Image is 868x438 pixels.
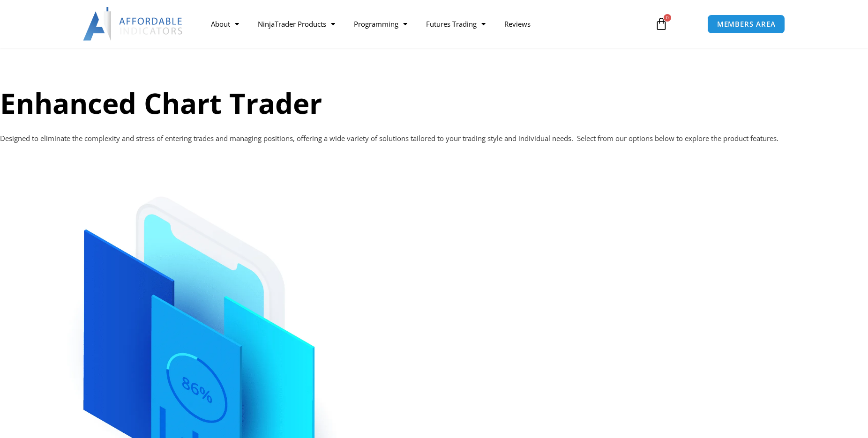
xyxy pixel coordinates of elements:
[202,13,644,35] nav: Menu
[707,15,786,34] a: MEMBERS AREA
[248,13,344,35] a: NinjaTrader Products
[717,21,776,28] span: MEMBERS AREA
[202,13,248,35] a: About
[417,13,495,35] a: Futures Trading
[83,7,184,41] img: LogoAI | Affordable Indicators – NinjaTrader
[641,10,682,37] a: 0
[344,13,417,35] a: Programming
[664,14,671,22] span: 0
[495,13,540,35] a: Reviews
